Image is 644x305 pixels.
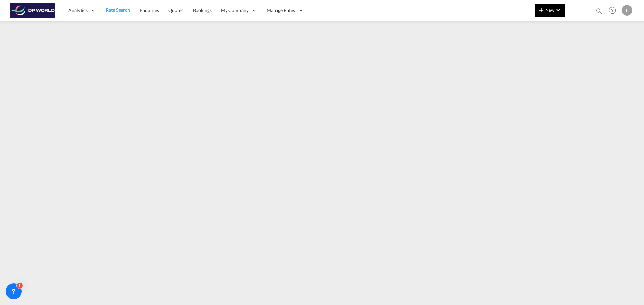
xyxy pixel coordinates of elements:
div: L [622,5,632,16]
button: icon-plus 400-fgNewicon-chevron-down [535,4,565,17]
div: icon-magnify [595,7,603,17]
span: Rate Search [106,7,130,13]
span: Help [607,5,618,16]
span: Enquiries [140,7,159,13]
span: Quotes [168,7,183,13]
span: Analytics [68,7,88,14]
span: Bookings [193,7,212,13]
div: Help [607,5,622,17]
img: c08ca190194411f088ed0f3ba295208c.png [10,3,55,18]
span: Manage Rates [267,7,295,14]
md-icon: icon-plus 400-fg [537,6,545,14]
md-icon: icon-magnify [595,7,603,15]
span: My Company [221,7,249,14]
span: New [537,7,562,13]
md-icon: icon-chevron-down [554,6,562,14]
